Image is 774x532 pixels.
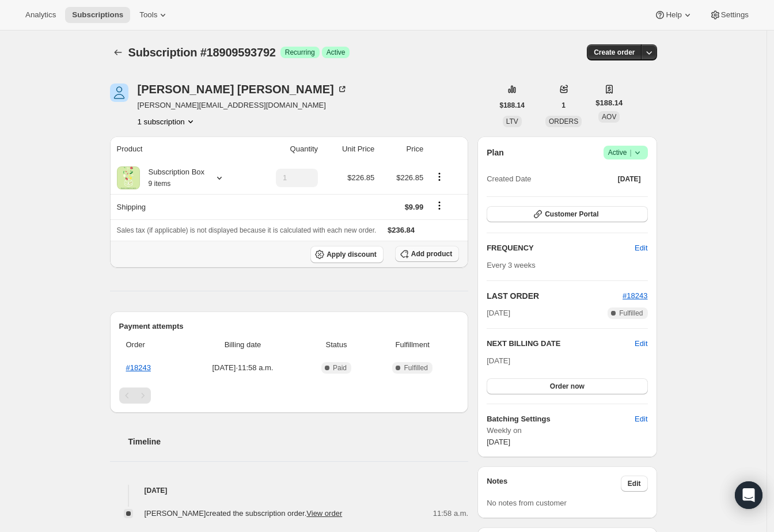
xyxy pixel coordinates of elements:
h6: Batching Settings [487,413,635,425]
button: Tools [132,7,176,23]
span: 1 [561,101,566,110]
h4: [DATE] [110,485,469,496]
span: Edit [635,413,647,425]
span: [DATE] [487,307,510,319]
span: Every 3 weeks [487,261,536,269]
span: Edit [628,479,641,488]
span: Settings [721,10,749,20]
button: Edit [621,476,648,492]
a: #18243 [623,291,647,300]
button: Subscriptions [110,44,126,60]
span: [PERSON_NAME][EMAIL_ADDRESS][DOMAIN_NAME] [138,100,348,111]
span: Edit [635,242,647,254]
th: Order [119,332,183,358]
h2: Payment attempts [119,321,460,332]
span: [DATE] [618,174,641,184]
span: Analytics [25,10,56,20]
small: 9 items [149,180,171,188]
th: Unit Price [321,136,378,162]
span: $226.85 [347,173,374,182]
button: Order now [487,378,647,394]
span: | [629,148,631,157]
button: Subscriptions [65,7,130,23]
span: [DATE] [487,356,510,365]
button: Edit [628,239,654,257]
button: Product actions [138,116,196,127]
th: Shipping [110,194,251,219]
span: No notes from customer [487,499,567,507]
button: 1 [555,97,572,113]
h2: LAST ORDER [487,290,623,302]
span: Fulfilled [404,363,427,373]
button: Create order [587,44,642,60]
span: 11:58 a.m. [433,508,468,519]
span: Add product [411,249,452,259]
th: Quantity [251,136,321,162]
span: [DATE] [487,438,510,446]
button: $188.14 [493,97,532,113]
img: product img [117,166,140,189]
span: $188.14 [595,97,623,109]
span: $226.85 [396,173,423,182]
button: Add product [395,246,459,262]
button: Settings [703,7,756,23]
span: $236.84 [388,226,415,234]
span: Created Date [487,173,531,185]
button: [DATE] [611,171,648,187]
button: Customer Portal [487,206,647,222]
span: Order now [550,382,585,391]
span: Create order [594,48,635,57]
a: #18243 [126,363,151,372]
span: [PERSON_NAME] created the subscription order. [145,509,343,518]
span: Help [666,10,681,20]
button: Edit [635,338,647,349]
span: Billing date [185,339,300,351]
span: leeanna kelso [110,83,128,102]
span: LTV [506,117,518,126]
button: #18243 [623,290,647,302]
span: $9.99 [405,203,424,211]
a: View order [306,509,342,518]
span: Subscriptions [72,10,123,20]
span: ORDERS [549,117,578,126]
nav: Pagination [119,387,460,404]
button: Product actions [430,170,449,183]
span: AOV [602,113,616,121]
h2: Timeline [128,436,469,447]
button: Shipping actions [430,199,449,212]
span: [DATE] · 11:58 a.m. [185,362,300,374]
h3: Notes [487,476,621,492]
span: Paid [333,363,347,373]
span: Weekly on [487,425,647,436]
span: Active [327,48,346,57]
span: Apply discount [327,250,377,259]
div: [PERSON_NAME] [PERSON_NAME] [138,83,348,95]
span: Sales tax (if applicable) is not displayed because it is calculated with each new order. [117,226,377,234]
button: Analytics [18,7,63,23]
h2: NEXT BILLING DATE [487,338,635,349]
span: Fulfillment [373,339,452,351]
span: Customer Portal [545,210,598,219]
div: Open Intercom Messenger [735,481,762,509]
th: Product [110,136,251,162]
div: Subscription Box [140,166,205,189]
span: Subscription #18909593792 [128,46,276,59]
th: Price [378,136,427,162]
button: Help [647,7,700,23]
span: Recurring [285,48,315,57]
h2: Plan [487,147,504,158]
span: Status [307,339,366,351]
h2: FREQUENCY [487,242,635,254]
span: Active [608,147,643,158]
button: Apply discount [310,246,384,263]
span: Fulfilled [619,309,643,318]
span: $188.14 [500,101,525,110]
button: Edit [628,410,654,428]
span: Tools [139,10,157,20]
